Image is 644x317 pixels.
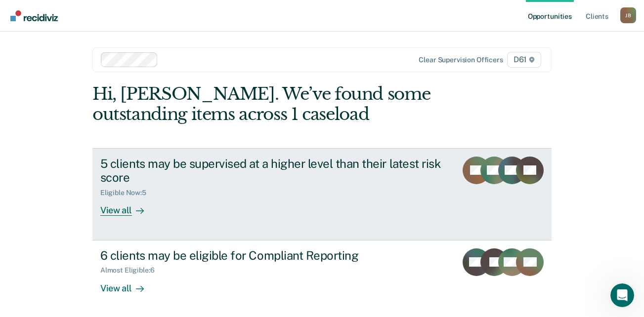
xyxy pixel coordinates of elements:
img: Recidiviz [10,10,58,21]
span: D61 [507,52,541,68]
div: Almost Eligible : 6 [100,266,163,275]
div: View all [100,197,156,216]
div: Clear supervision officers [419,56,503,64]
button: Profile dropdown button [620,7,636,23]
div: Eligible Now : 5 [100,189,154,197]
div: Hi, [PERSON_NAME]. We’ve found some outstanding items across 1 caseload [92,84,460,124]
div: 6 clients may be eligible for Compliant Reporting [100,248,447,263]
div: J B [620,7,636,23]
a: 5 clients may be supervised at a higher level than their latest risk scoreEligible Now:5View all [92,148,552,240]
div: View all [100,275,156,294]
div: 5 clients may be supervised at a higher level than their latest risk score [100,157,447,185]
iframe: Intercom live chat [610,283,634,307]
